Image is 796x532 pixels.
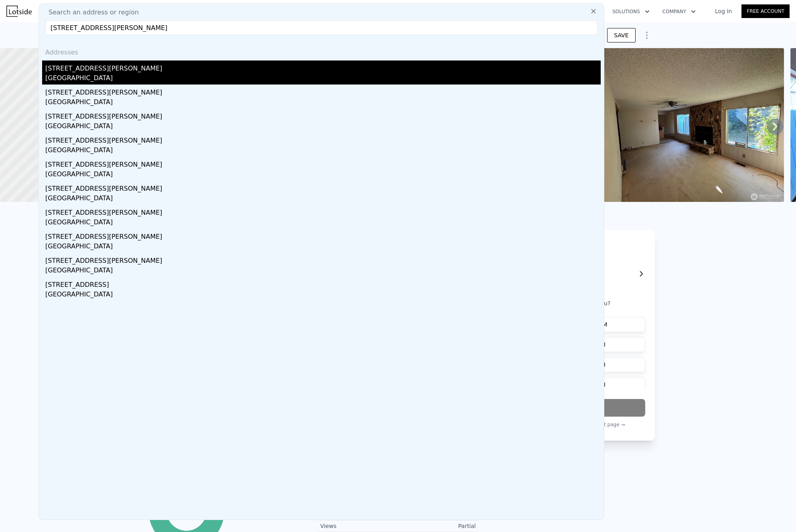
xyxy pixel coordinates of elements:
[45,20,598,35] input: Enter an address, city, region, neighborhood or zip code
[45,218,601,229] div: [GEOGRAPHIC_DATA]
[6,6,32,17] img: Lotside
[45,193,601,205] div: [GEOGRAPHIC_DATA]
[45,121,601,133] div: [GEOGRAPHIC_DATA]
[42,41,601,60] div: Addresses
[45,266,601,277] div: [GEOGRAPHIC_DATA]
[45,85,601,97] div: [STREET_ADDRESS][PERSON_NAME]
[741,4,790,18] a: Free Account
[45,277,601,290] div: [STREET_ADDRESS]
[45,169,601,181] div: [GEOGRAPHIC_DATA]
[45,97,601,109] div: [GEOGRAPHIC_DATA]
[45,253,601,266] div: [STREET_ADDRESS][PERSON_NAME]
[45,205,601,218] div: [STREET_ADDRESS][PERSON_NAME]
[705,7,741,15] a: Log In
[45,145,601,157] div: [GEOGRAPHIC_DATA]
[45,290,601,301] div: [GEOGRAPHIC_DATA]
[606,4,656,19] button: Solutions
[45,133,601,145] div: [STREET_ADDRESS][PERSON_NAME]
[320,522,398,530] div: Views
[45,181,601,193] div: [STREET_ADDRESS][PERSON_NAME]
[639,27,655,43] button: Show Options
[579,48,784,202] img: Sale: 169738809 Parcel: 97644410
[656,4,702,19] button: Company
[45,229,601,242] div: [STREET_ADDRESS][PERSON_NAME]
[45,60,601,73] div: [STREET_ADDRESS][PERSON_NAME]
[45,242,601,253] div: [GEOGRAPHIC_DATA]
[45,109,601,121] div: [STREET_ADDRESS][PERSON_NAME]
[42,8,139,17] span: Search an address or region
[45,157,601,169] div: [STREET_ADDRESS][PERSON_NAME]
[45,73,601,85] div: [GEOGRAPHIC_DATA]
[398,522,476,530] div: Partial
[607,28,635,42] button: SAVE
